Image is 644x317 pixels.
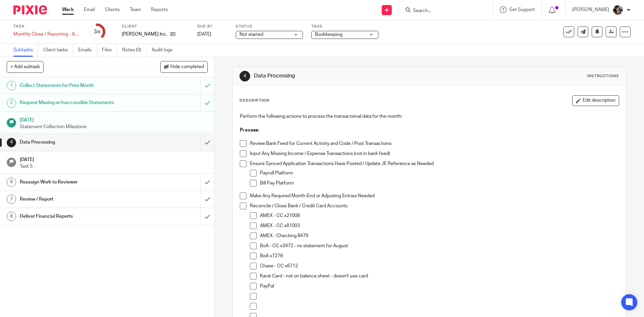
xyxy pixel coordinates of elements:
[250,150,619,157] p: Input Any Missing Income / Expense Transactions (not in bank feed)
[587,73,619,79] div: Instructions
[122,44,147,57] a: Notes (0)
[7,81,16,90] div: 1
[160,61,208,72] button: Hide completed
[260,283,619,289] p: PayPal
[105,6,120,13] a: Clients
[250,203,619,209] p: Reconcile / Close Bank / Credit Card Accounts
[612,5,623,15] img: IMG_2906.JPEG
[239,71,250,82] div: 4
[260,212,619,219] p: AMEX - CC x21008
[20,155,208,163] h1: [DATE]
[572,95,619,106] button: Edit description
[7,195,16,204] div: 7
[240,128,259,133] strong: Process:
[197,32,211,37] span: [DATE]
[97,30,100,34] small: /8
[239,32,263,37] span: Not started
[260,253,619,259] p: BoA x7278
[254,72,444,80] h1: Data Processing
[250,193,619,199] p: Make Any Required Month-End or Adjusting Entries Needed
[78,44,97,57] a: Emails
[84,6,95,13] a: Email
[197,24,227,29] label: Due by
[311,24,378,29] label: Tags
[151,6,168,13] a: Reports
[94,28,100,36] div: 3
[102,44,117,57] a: Files
[7,177,16,187] div: 6
[509,7,535,12] span: Get Support
[7,98,16,108] div: 2
[412,8,473,14] input: Search
[239,98,269,103] p: Description
[260,243,619,249] p: BoA - CC x3472 - no statement for August
[7,212,16,221] div: 8
[13,31,80,38] div: Monthly Close / Reporting - August
[20,194,136,204] h1: Review / Report
[260,232,619,239] p: AMEX - Checking 8479
[152,44,177,57] a: Audit logs
[20,137,136,147] h1: Data Processing
[20,123,208,130] p: Statement Collection Milestone
[13,5,47,14] img: Pixie
[130,6,141,13] a: Team
[7,138,16,147] div: 4
[236,24,303,29] label: Status
[260,180,619,187] p: Bill Pay Platform
[13,44,38,57] a: Subtasks
[250,140,619,147] p: Review Bank Feed for Current Activity and Code / Post Transactions
[260,222,619,229] p: AMEX - CC x81003
[122,24,189,29] label: Client
[315,32,342,37] span: Bookkeeping
[240,113,619,120] p: Perform the following actions to process the transactional data for the month:
[250,160,619,167] p: Ensure Synced Application Transactions Have Posted / Update JE Reference as Needed
[20,115,208,123] h1: [DATE]
[170,64,204,70] span: Hide completed
[20,163,208,170] p: Task 5
[20,81,136,91] h1: Collect Statements for Prior Month
[13,24,80,29] label: Task
[7,61,44,72] button: + Add subtask
[20,177,136,187] h1: Reassign Work to Reviewer
[62,6,74,13] a: Work
[572,6,609,13] p: [PERSON_NAME]
[260,263,619,269] p: Chase - CC x6712
[20,98,136,108] h1: Request Missing or Inaccessible Statements
[260,273,619,279] p: Karat Card - not on balance sheet - doesn't use card
[43,44,73,57] a: Client tasks
[122,31,167,38] p: [PERSON_NAME] Inc.
[260,170,619,176] p: Payroll Platform
[20,211,136,221] h1: Deliver Financial Reports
